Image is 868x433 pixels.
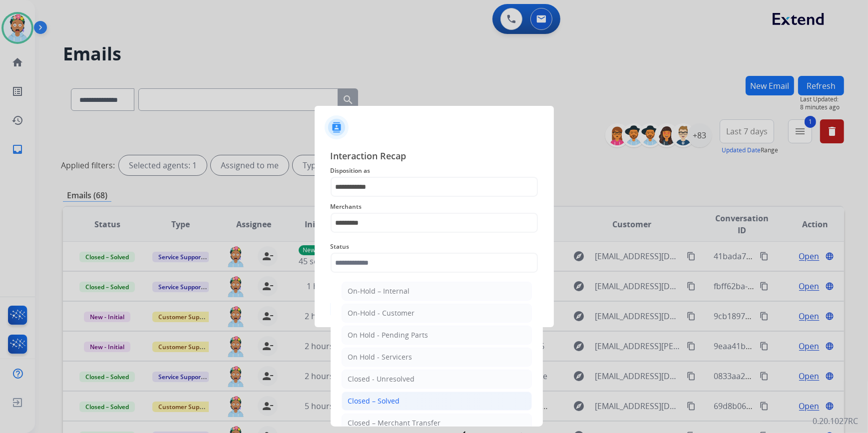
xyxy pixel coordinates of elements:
[348,418,441,428] div: Closed – Merchant Transfer
[348,330,429,340] div: On Hold - Pending Parts
[348,352,413,362] div: On Hold - Servicers
[331,241,538,253] span: Status
[348,374,415,384] div: Closed - Unresolved
[325,115,349,139] img: contactIcon
[348,396,400,406] div: Closed – Solved
[331,201,538,213] span: Merchants
[348,308,415,318] div: On-Hold - Customer
[331,165,538,177] span: Disposition as
[331,149,538,165] span: Interaction Recap
[813,415,858,427] p: 0.20.1027RC
[348,286,410,296] div: On-Hold – Internal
